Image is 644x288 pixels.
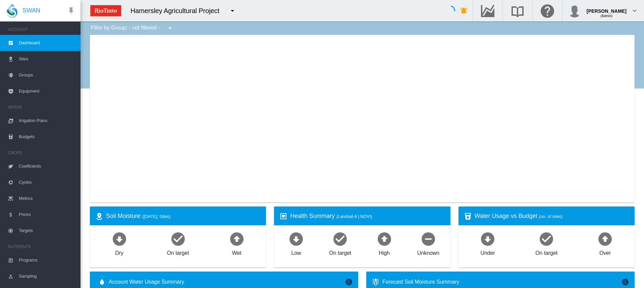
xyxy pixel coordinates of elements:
[420,231,436,247] md-icon: icon-minus-circle
[170,231,186,247] md-icon: icon-checkbox-marked-circle
[67,7,75,15] md-icon: icon-pin
[332,231,348,247] md-icon: icon-checkbox-marked-circle
[22,6,40,15] span: SWAN
[600,14,612,18] span: (Admin)
[621,278,629,286] md-icon: icon-information
[599,247,611,257] div: Over
[376,231,392,247] md-icon: icon-arrow-up-bold-circle
[19,158,75,174] span: Coefficients
[345,278,353,286] md-icon: icon-information
[538,231,554,247] md-icon: icon-checkbox-marked-circle
[232,247,241,257] div: Wet
[115,247,123,257] div: Dry
[19,67,75,83] span: Groups
[86,21,179,35] div: Filter by Group: - not filtered -
[475,212,629,220] div: Water Usage vs Budget
[480,7,496,15] md-icon: Go to the Data Hub
[535,247,557,257] div: On target
[379,247,390,257] div: High
[336,214,372,219] span: (Landsat-8 | NDVI)
[142,214,170,219] span: ([DATE], Sites)
[19,113,75,129] span: Irrigation Plans
[597,231,613,247] md-icon: icon-arrow-up-bold-circle
[19,190,75,207] span: Metrics
[464,212,472,220] md-icon: icon-cup-water
[111,231,127,247] md-icon: icon-arrow-down-bold-circle
[166,24,174,32] md-icon: icon-menu-down
[95,212,103,220] md-icon: icon-map-marker-radius
[417,247,439,257] div: Unknown
[481,247,495,257] div: Under
[457,4,471,17] button: icon-bell-ring
[539,214,562,219] span: (no. of sites)
[109,278,345,286] span: Account Water Usage Summary
[631,7,639,15] md-icon: icon-chevron-down
[130,6,225,15] div: Hamersley Agricultural Project
[7,4,17,18] img: SWAN-Landscape-Logo-Colour-drop.png
[19,51,75,67] span: Sites
[8,102,75,113] span: WATER
[228,7,236,15] md-icon: icon-menu-down
[291,247,301,257] div: Low
[167,247,189,257] div: On target
[382,278,621,286] div: Forecast Soil Moisture Summary
[19,268,75,284] span: Sampling
[88,2,124,19] img: ZPXdBAAAAAElFTkSuQmCC
[8,148,75,158] span: CROPS
[290,212,445,220] div: Health Summary
[19,252,75,268] span: Programs
[8,24,75,35] span: ACCOUNT
[279,212,287,220] md-icon: icon-heart-box-outline
[587,5,627,12] div: [PERSON_NAME]
[19,35,75,51] span: Dashboard
[19,223,75,239] span: Targets
[19,207,75,223] span: Prices
[8,241,75,252] span: NUTRIENTS
[480,231,496,247] md-icon: icon-arrow-down-bold-circle
[19,83,75,99] span: Equipment
[19,129,75,145] span: Budgets
[372,278,380,286] md-icon: icon-thermometer-lines
[288,231,304,247] md-icon: icon-arrow-down-bold-circle
[98,278,106,286] md-icon: icon-water
[539,7,555,15] md-icon: Click here for help
[19,174,75,190] span: Cycles
[460,7,468,15] md-icon: icon-bell-ring
[568,4,581,17] img: profile.jpg
[509,7,526,15] md-icon: Search the knowledge base
[226,4,239,17] button: icon-menu-down
[106,212,261,220] div: Soil Moisture
[163,21,177,35] button: icon-menu-down
[229,231,245,247] md-icon: icon-arrow-up-bold-circle
[329,247,351,257] div: On target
